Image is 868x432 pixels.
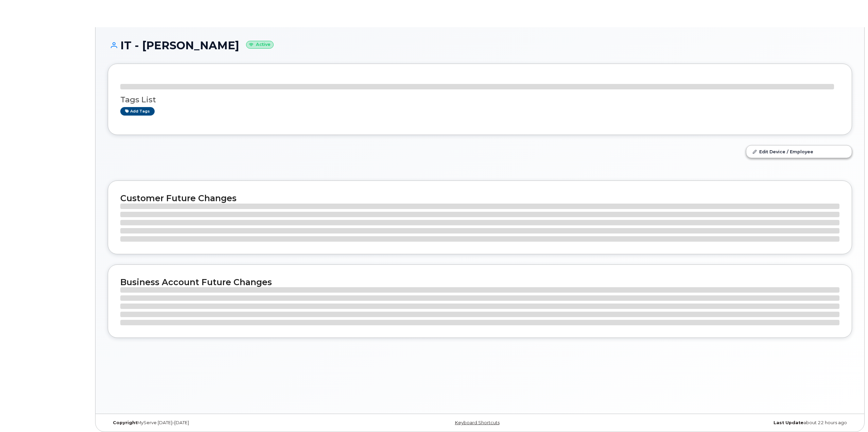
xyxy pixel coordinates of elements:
a: Add tags [120,107,155,116]
h2: Business Account Future Changes [120,277,839,287]
h1: IT - [PERSON_NAME] [108,39,852,51]
strong: Copyright [113,420,137,425]
a: Keyboard Shortcuts [455,420,500,425]
div: about 22 hours ago [604,420,852,426]
small: Active [246,41,274,49]
h2: Customer Future Changes [120,193,839,203]
h3: Tags List [120,96,839,104]
strong: Last Update [774,420,803,425]
div: MyServe [DATE]–[DATE] [108,420,356,426]
a: Edit Device / Employee [746,145,852,158]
